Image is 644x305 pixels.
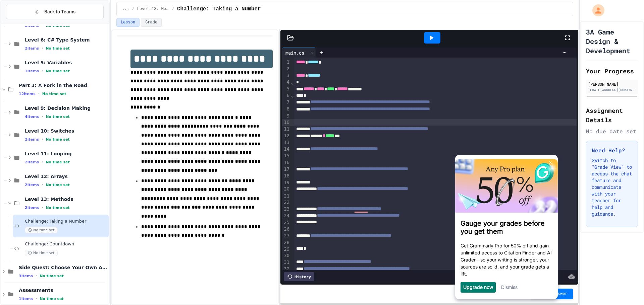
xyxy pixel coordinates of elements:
[25,46,39,51] span: 2 items
[4,4,106,58] img: b691f0dbac2949fda2ab1b53a00960fb-306x160.png
[19,297,33,301] span: 1 items
[25,128,108,134] span: Level 10: Switches
[46,115,70,119] span: No time set
[132,6,135,12] span: /
[19,274,33,278] span: 3 items
[282,213,290,219] div: 24
[46,183,70,187] span: No time set
[282,193,290,200] div: 21
[282,113,290,120] div: 9
[40,274,64,278] span: No time set
[282,173,290,179] div: 18
[282,59,290,66] div: 1
[586,106,638,125] h2: Assignment Details
[25,37,108,43] span: Level 6: C# Type System
[42,46,43,51] span: •
[282,79,290,86] div: 4
[282,199,290,206] div: 22
[12,129,42,135] a: Upgrade now
[25,60,108,66] span: Level 5: Variables
[282,266,290,273] div: 32
[282,206,290,213] div: 23
[25,173,108,179] span: Level 12: Arrays
[122,6,129,12] span: ...
[9,87,101,122] p: Get Grammarly Pro for 50% off and gain unlimited access to Citation Finder and AI Grader—so your ...
[588,81,636,87] div: [PERSON_NAME]
[25,160,39,164] span: 2 items
[282,179,290,186] div: 19
[282,146,290,153] div: 14
[46,137,70,142] span: No time set
[25,151,108,157] span: Level 11: Looping
[137,6,169,12] span: Level 13: Methods
[38,91,40,96] span: •
[586,127,638,135] div: No due date set
[282,72,290,79] div: 3
[592,146,632,154] h3: Need Help?
[25,219,108,224] span: Challenge: Taking a Number
[25,183,39,187] span: 2 items
[282,66,290,72] div: 2
[282,246,290,253] div: 29
[282,186,290,193] div: 20
[290,80,294,85] span: Fold line
[44,8,75,15] span: Back to Teams
[25,241,108,247] span: Challenge: Countdown
[19,82,108,88] span: Part 3: A Fork in the Road
[141,18,162,27] button: Grade
[282,219,290,226] div: 25
[42,92,66,96] span: No time set
[282,166,290,173] div: 17
[25,206,39,210] span: 2 items
[42,68,43,74] span: •
[25,227,58,233] span: No time set
[9,64,101,80] h3: Gauge your grades before you get them
[50,129,66,135] a: Dismiss
[42,159,43,165] span: •
[19,287,108,293] span: Assessments
[98,6,100,9] img: close_x_white.png
[282,106,290,112] div: 8
[177,5,261,13] span: Challenge: Taking a Number
[36,296,37,301] span: •
[46,160,70,164] span: No time set
[588,87,636,92] div: [EMAIL_ADDRESS][DOMAIN_NAME]
[282,99,290,106] div: 7
[46,46,70,51] span: No time set
[284,272,314,281] div: History
[25,69,39,73] span: 1 items
[42,137,43,142] span: •
[282,226,290,233] div: 26
[282,233,290,239] div: 27
[282,119,290,126] div: 10
[282,133,290,139] div: 12
[172,6,174,12] span: /
[42,205,43,210] span: •
[592,157,632,217] p: Switch to "Grade View" to access the chat feature and communicate with your teacher for help and ...
[586,66,638,76] h2: Your Progress
[282,49,308,56] div: main.cs
[46,69,70,73] span: No time set
[282,252,290,259] div: 30
[25,115,39,119] span: 4 items
[282,139,290,146] div: 13
[40,297,64,301] span: No time set
[116,18,140,27] button: Lesson
[19,264,108,271] span: Side Quest: Choose Your Own Adventure
[282,239,290,246] div: 28
[25,250,58,256] span: No time set
[25,137,39,142] span: 2 items
[25,105,108,111] span: Level 9: Decision Making
[6,5,104,19] button: Back to Teams
[282,159,290,166] div: 16
[19,92,36,96] span: 12 items
[282,86,290,92] div: 5
[42,182,43,187] span: •
[290,93,294,98] span: Fold line
[282,126,290,133] div: 11
[46,206,70,210] span: No time set
[25,196,108,202] span: Level 13: Methods
[282,153,290,159] div: 15
[282,259,290,266] div: 31
[282,92,290,99] div: 6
